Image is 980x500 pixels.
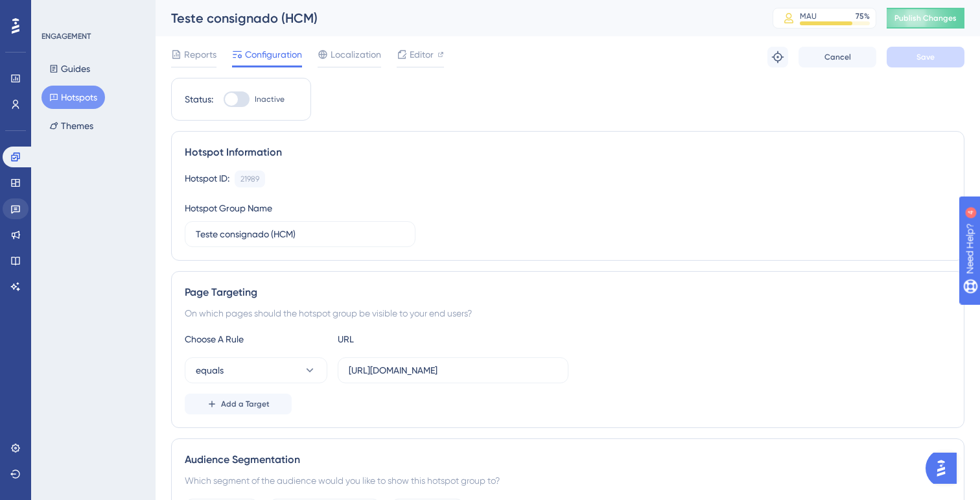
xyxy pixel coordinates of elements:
[926,449,964,488] iframe: UserGuiding AI Assistant Launcher
[41,31,91,42] div: ENGAGEMENT
[185,473,951,488] div: Which segment of the audience would you like to show this hotspot group to?
[887,8,964,29] button: Publish Changes
[916,52,935,62] span: Save
[90,6,94,17] div: 4
[824,52,851,62] span: Cancel
[41,86,105,109] button: Hotspots
[185,305,951,321] div: On which pages should the hotspot group be visible to your end users?
[171,9,740,27] div: Teste consignado (HCM)
[41,114,101,137] button: Themes
[349,363,557,377] input: yourwebsite.com/path
[185,394,292,414] button: Add a Target
[221,399,270,409] span: Add a Target
[185,452,951,468] div: Audience Segmentation
[185,91,213,107] div: Status:
[184,47,216,62] span: Reports
[245,47,302,62] span: Configuration
[799,47,876,67] button: Cancel
[185,357,327,383] button: equals
[800,11,817,21] div: MAU
[240,174,259,184] div: 21989
[255,94,285,104] span: Inactive
[185,171,229,187] div: Hotspot ID:
[856,11,870,21] div: 75 %
[185,285,951,300] div: Page Targeting
[331,47,381,62] span: Localization
[185,331,327,347] div: Choose A Rule
[185,200,272,216] div: Hotspot Group Name
[185,145,951,160] div: Hotspot Information
[196,363,224,378] span: equals
[894,13,957,23] span: Publish Changes
[196,227,404,241] input: Type your Hotspot Group Name here
[338,331,480,347] div: URL
[887,47,964,67] button: Save
[30,3,81,19] span: Need Help?
[41,57,98,80] button: Guides
[410,47,434,62] span: Editor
